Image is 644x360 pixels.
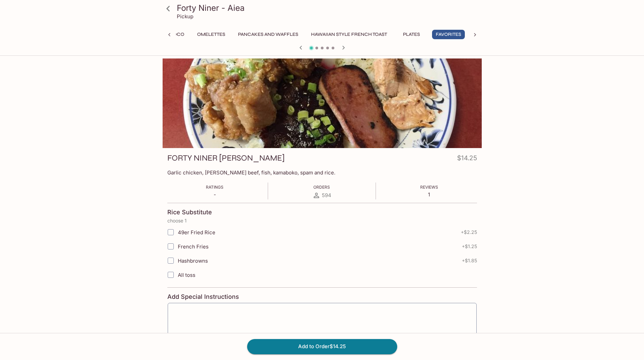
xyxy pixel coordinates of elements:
p: - [206,191,223,198]
p: Pickup [177,13,193,20]
p: 1 [420,191,438,198]
button: Favorites [432,30,465,39]
span: 49er Fried Rice [178,229,215,236]
span: Hashbrowns [178,258,208,264]
p: Garlic chicken, [PERSON_NAME] beef, fish, kamaboko, spam and rice. [167,169,477,176]
button: Plates [396,30,427,39]
h3: FORTY NINER [PERSON_NAME] [167,153,285,163]
span: + $1.85 [462,258,477,263]
span: 594 [322,192,331,198]
span: Ratings [206,185,223,190]
button: Omelettes [193,30,229,39]
h3: Forty Niner - Aiea [177,3,479,13]
button: Hawaiian Style French Toast [307,30,391,39]
h4: $14.25 [457,153,477,166]
button: Pancakes and Waffles [234,30,302,39]
h4: Rice Substitute [167,209,212,216]
div: FORTY NINER BENTO [163,58,482,148]
span: French Fries [178,243,209,250]
h4: Add Special Instructions [167,293,477,301]
p: choose 1 [167,218,477,223]
span: All toss [178,272,195,278]
span: Orders [313,185,330,190]
button: Add to Order$14.25 [247,339,397,354]
span: + $2.25 [461,230,477,235]
span: Reviews [420,185,438,190]
span: + $1.25 [462,244,477,249]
